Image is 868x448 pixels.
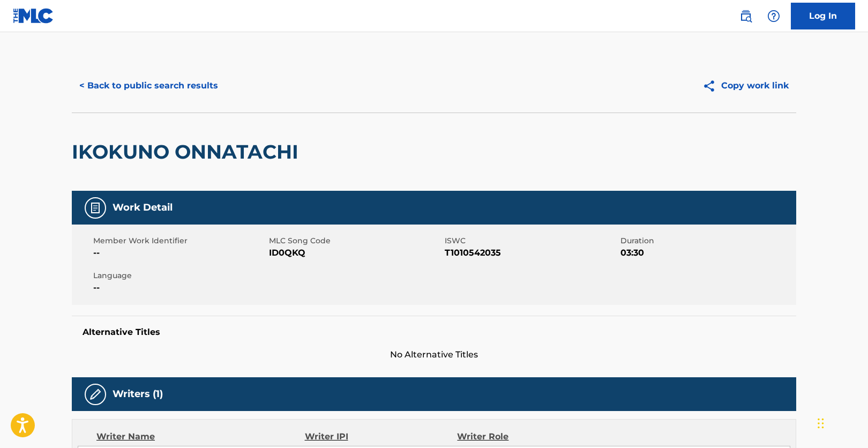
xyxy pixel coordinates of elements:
span: Member Work Identifier [93,235,266,247]
div: Writer Role [457,430,596,443]
img: Work Detail [89,201,102,214]
img: search [739,10,752,23]
img: Writers [89,388,102,401]
h5: Alternative Titles [83,327,785,338]
span: ID0QKQ [269,247,442,259]
span: Duration [620,235,794,247]
span: T1010542035 [445,247,618,259]
span: Language [93,270,266,281]
div: Writer IPI [305,430,458,443]
span: ISWC [445,235,618,247]
span: 03:30 [620,247,794,259]
iframe: Chat Widget [814,397,868,448]
h5: Writers (1) [113,388,163,400]
h2: IKOKUNO ONNATACHI [72,140,304,164]
span: -- [93,281,266,294]
h5: Work Detail [113,201,173,214]
a: Public Search [735,5,757,27]
button: < Back to public search results [72,72,226,99]
div: Writer Name [96,430,305,443]
img: MLC Logo [13,8,54,24]
img: Copy work link [702,79,721,93]
button: Copy work link [695,72,796,99]
span: MLC Song Code [269,235,442,247]
span: No Alternative Titles [72,348,796,361]
div: Drag [818,407,824,439]
div: Help [763,5,784,27]
a: Log In [791,3,855,29]
span: -- [93,247,266,259]
img: help [767,10,780,23]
